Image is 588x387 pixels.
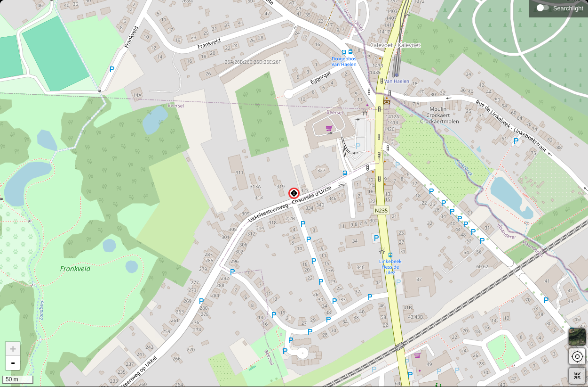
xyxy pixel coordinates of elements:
a: Zoom out [6,356,20,370]
div: Searchlight [553,5,583,12]
a: Zoom in [6,342,20,356]
div: Searchlight [533,0,583,15]
div: 50 m [2,376,33,384]
img: MANUAL.svg [290,189,298,197]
